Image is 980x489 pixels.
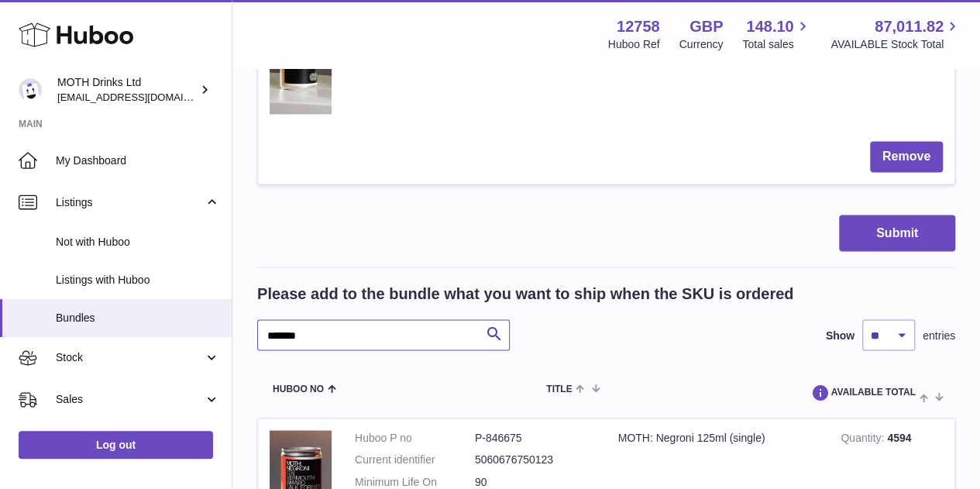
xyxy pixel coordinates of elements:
[841,431,887,447] strong: Quantity
[56,392,204,407] span: Sales
[56,350,204,365] span: Stock
[839,215,955,251] button: Submit
[830,37,961,52] span: AVAILABLE Stock Total
[746,16,793,37] span: 148.10
[56,273,220,288] span: Listings with Huboo
[689,16,723,37] strong: GBP
[608,37,660,52] div: Huboo Ref
[56,195,204,210] span: Listings
[826,328,854,343] label: Show
[475,430,595,445] dd: P-846675
[273,384,324,394] span: Huboo no
[830,16,961,52] a: 87,011.82 AVAILABLE Stock Total
[57,91,228,103] span: [EMAIL_ADDRESS][DOMAIN_NAME]
[56,235,220,250] span: Not with Huboo
[56,311,220,325] span: Bundles
[870,141,943,173] button: Remove
[56,153,220,168] span: My Dashboard
[923,328,955,343] span: entries
[19,78,42,102] img: orders@mothdrinks.com
[355,430,475,445] dt: Huboo P no
[475,452,595,467] dd: 5060676750123
[257,283,793,304] h2: Please add to the bundle what you want to ship when the SKU is ordered
[742,37,811,52] span: Total sales
[355,452,475,467] dt: Current identifier
[617,16,660,37] strong: 12758
[19,431,213,459] a: Log out
[742,16,811,52] a: 148.10 Total sales
[875,16,944,37] span: 87,011.82
[806,381,916,401] span: AVAILABLE Total
[679,37,724,52] div: Currency
[546,384,572,394] span: Title
[57,75,197,105] div: MOTH Drinks Ltd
